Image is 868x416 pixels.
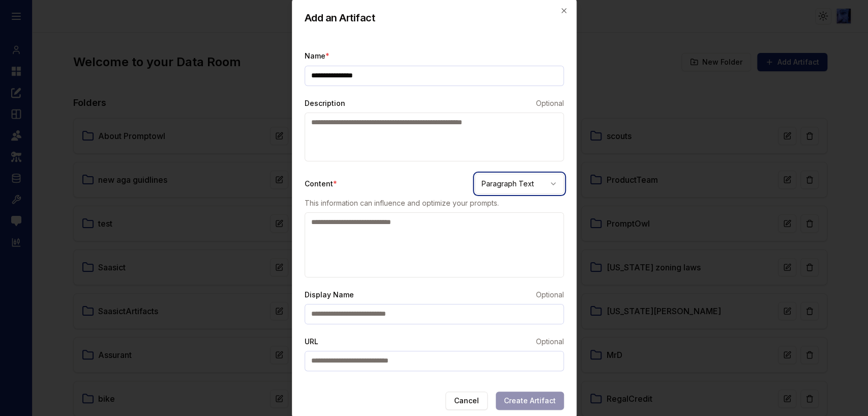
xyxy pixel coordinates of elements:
[305,179,337,189] label: Content
[305,51,330,60] label: Name
[536,290,564,300] span: Optional
[445,392,488,410] button: Cancel
[536,98,564,108] span: Optional
[305,11,564,25] h2: Add an Artifact
[305,290,354,300] label: Display Name
[305,98,345,108] label: Description
[536,337,564,347] span: Optional
[305,198,564,208] p: This information can influence and optimize your prompts.
[305,337,318,347] label: URL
